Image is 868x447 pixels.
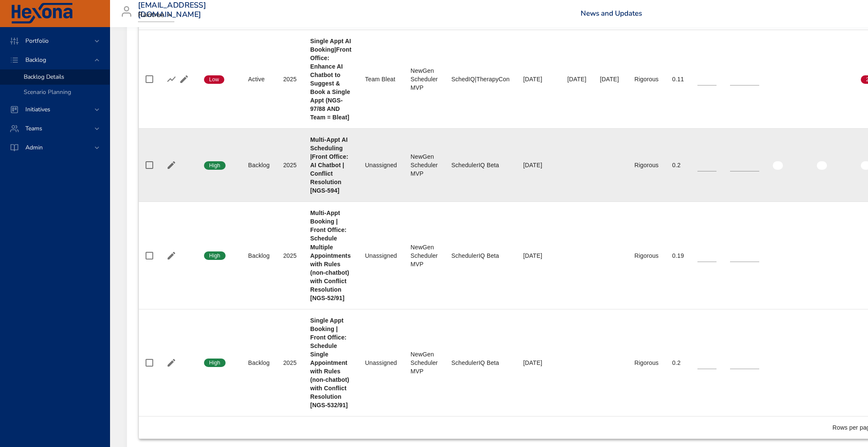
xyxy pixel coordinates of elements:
div: SchedulerIQ Beta [451,359,510,367]
div: 0.11 [672,75,684,83]
span: Initiatives [19,105,57,113]
span: Admin [19,143,50,152]
div: Unassigned [365,359,397,367]
span: High [204,359,226,367]
div: SchedIQ|TherapyCon [451,75,510,83]
a: News and Updates [581,8,642,18]
button: Edit Project Details [165,159,178,171]
div: 2025 [283,75,297,83]
div: Backlog [248,359,270,367]
h3: [EMAIL_ADDRESS][DOMAIN_NAME] [138,1,206,19]
span: High [204,162,226,169]
div: SchedulerIQ Beta [451,161,510,169]
div: SchedulerIQ Beta [451,251,510,260]
div: Backlog [248,161,270,169]
button: Edit Project Details [165,356,178,369]
div: NewGen Scheduler MVP [411,350,438,375]
span: Scenario Planning [24,88,71,96]
button: Edit Project Details [165,249,178,262]
div: 2025 [283,251,297,260]
div: Rigorous [634,359,659,367]
b: Multi-Appt AI Scheduling |Front Office: AI Chatbot | Conflict Resolution [NGS-594] [310,136,348,194]
span: Portfolio [19,37,55,45]
div: [DATE] [600,75,621,83]
b: Single Appt Booking | Front Office: Schedule Single Appointment with Rules (non-chatbot) with Con... [310,317,349,408]
div: Rigorous [634,161,659,169]
span: Teams [19,124,49,132]
button: Edit Project Details [178,73,190,86]
div: NewGen Scheduler MVP [411,243,438,268]
div: Unassigned [365,161,397,169]
span: Backlog Details [24,73,64,81]
div: 2025 [283,359,297,367]
div: Active [248,75,270,83]
div: 0.2 [672,161,684,169]
span: High [204,252,226,259]
span: Low [204,76,224,83]
div: Unassigned [365,251,397,260]
div: Raintree [138,8,174,22]
span: 0 [817,76,830,83]
div: 0.19 [672,251,684,260]
div: [DATE] [523,359,554,367]
div: NewGen Scheduler MVP [411,66,438,92]
div: 2025 [283,161,297,169]
b: Single Appt AI Booking|Front Office: Enhance AI Chatbot to Suggest & Book a Single Appt (NGS-97/8... [310,38,352,121]
div: [DATE] [523,161,554,169]
div: NewGen Scheduler MVP [411,152,438,178]
div: Rigorous [634,75,659,83]
span: Backlog [19,56,53,64]
button: Show Burnup [165,73,178,86]
div: Team Bleat [365,75,397,83]
div: [DATE] [568,75,587,83]
div: Rigorous [634,251,659,260]
span: 0 [773,76,786,83]
div: [DATE] [523,75,554,83]
div: Backlog [248,251,270,260]
b: Multi-Appt Booking | Front Office: Schedule Multiple Appointments with Rules (non-chatbot) with C... [310,210,351,301]
div: [DATE] [523,251,554,260]
div: 0.2 [672,359,684,367]
img: Hexona [10,3,74,24]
